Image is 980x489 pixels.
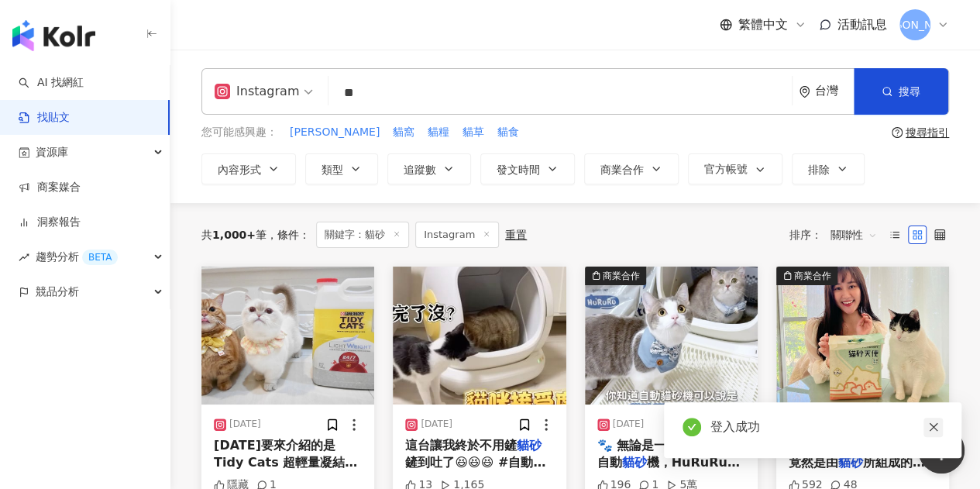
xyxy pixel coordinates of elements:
span: 追蹤數 [404,164,436,176]
span: 發文時間 [497,164,540,176]
span: Instagram [415,222,499,248]
span: 貓糧 [428,125,449,140]
span: 商業合作 [600,164,644,176]
span: 繁體中文 [738,16,788,33]
span: [PERSON_NAME] [290,125,380,140]
button: 貓食 [497,124,520,141]
span: 競品分析 [36,274,79,309]
span: [DATE]要來介紹的是 Tidy Cats 超輕量凝結型 [214,438,357,470]
button: 追蹤數 [387,153,471,184]
img: post-image [776,267,949,405]
a: 商案媒合 [19,180,81,195]
button: [PERSON_NAME] [289,124,380,141]
span: check-circle [683,418,701,436]
mark: 貓砂 [517,438,542,453]
span: close [928,422,939,432]
button: 貓窩 [392,124,415,141]
span: 貓草 [462,125,484,140]
img: post-image [585,267,758,405]
span: 您可能感興趣： [201,125,277,140]
mark: 貓砂 [622,455,647,470]
div: 共 筆 [201,229,266,241]
span: 1,000+ [212,229,256,241]
span: 趨勢分析 [36,239,118,274]
div: post-image商業合作 [776,267,949,405]
span: 這台讓我終於不用鏟 [405,438,517,453]
span: 資源庫 [36,135,68,170]
div: [DATE] [613,418,645,431]
span: question-circle [892,127,903,138]
div: [DATE] [421,418,452,431]
img: post-image [393,267,566,405]
div: [DATE] [229,418,261,431]
a: 洞察報告 [19,215,81,230]
img: logo [12,20,95,51]
span: 🐾 無論是一般 [597,438,679,453]
span: 排除 [808,164,830,176]
span: 類型 [322,164,343,176]
span: environment [799,86,810,98]
span: 內容形式 [218,164,261,176]
span: 活動訊息 [837,17,887,32]
button: 官方帳號 [688,153,782,184]
div: 搜尋指引 [906,126,949,139]
button: 內容形式 [201,153,296,184]
span: [PERSON_NAME] [870,16,960,33]
a: searchAI 找網紅 [19,75,84,91]
div: 排序： [789,222,885,247]
div: 重置 [505,229,527,241]
div: 台灣 [815,84,854,98]
span: 貓食 [497,125,519,140]
button: 搜尋 [854,68,948,115]
button: 商業合作 [584,153,679,184]
button: 貓糧 [427,124,450,141]
div: 商業合作 [603,268,640,284]
button: 貓草 [462,124,485,141]
span: 鏟到吐了😆😆😆 #自動 [405,455,545,470]
div: post-image商業合作 [585,267,758,405]
button: 類型 [305,153,378,184]
span: 貓窩 [393,125,414,140]
button: 排除 [792,153,865,184]
span: 官方帳號 [704,163,748,175]
span: 搜尋 [899,85,920,98]
img: post-image [201,267,374,405]
a: 找貼文 [19,110,70,126]
span: rise [19,252,29,263]
span: 關鍵字：貓砂 [316,222,409,248]
div: BETA [82,250,118,265]
div: Instagram [215,79,299,104]
span: 盆還是自動 [597,438,741,470]
div: 登入成功 [710,418,943,436]
span: 關聯性 [830,222,877,247]
button: 發文時間 [480,153,575,184]
span: 條件 ： [266,229,310,241]
div: 商業合作 [794,268,831,284]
